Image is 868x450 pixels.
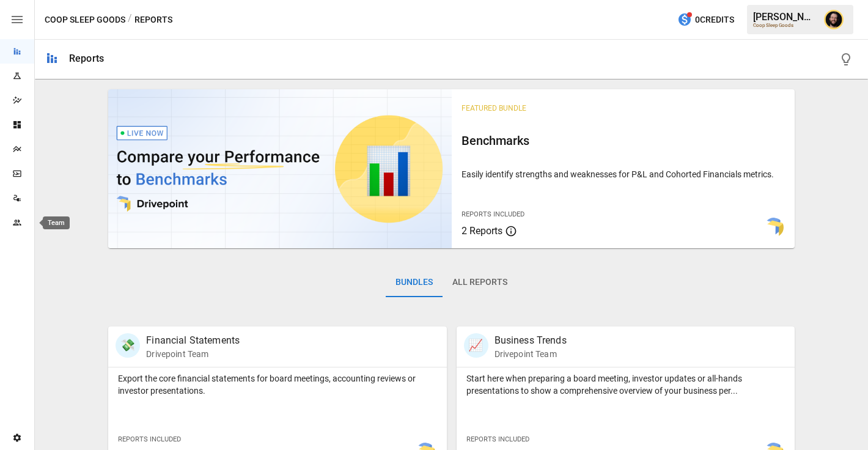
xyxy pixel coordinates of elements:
span: 0 Credits [695,12,734,28]
img: video thumbnail [108,89,451,248]
div: / [128,12,132,28]
span: Featured Bundle [462,104,526,112]
button: Coop Sleep Goods [45,12,125,28]
div: [PERSON_NAME] [753,11,817,23]
div: 📈 [464,333,488,358]
p: Financial Statements [146,333,240,348]
div: Coop Sleep Goods [753,23,817,28]
div: 💸 [116,333,140,358]
p: Drivepoint Team [495,348,567,360]
img: smart model [764,218,784,237]
img: Ciaran Nugent [824,10,844,29]
p: Start here when preparing a board meeting, investor updates or all-hands presentations to show a ... [466,372,785,397]
span: Reports Included [466,435,529,443]
button: All Reports [443,268,517,297]
h6: Benchmarks [462,131,785,150]
span: 2 Reports [462,225,502,237]
span: Reports Included [118,435,181,443]
div: Team [43,216,70,229]
button: 0Credits [672,9,739,31]
span: Reports Included [462,210,524,218]
p: Drivepoint Team [146,348,240,360]
p: Business Trends [495,333,567,348]
div: Reports [69,53,104,64]
p: Export the core financial statements for board meetings, accounting reviews or investor presentat... [118,372,436,397]
button: Bundles [386,268,443,297]
p: Easily identify strengths and weaknesses for P&L and Cohorted Financials metrics. [462,168,785,180]
button: Ciaran Nugent [817,2,851,37]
